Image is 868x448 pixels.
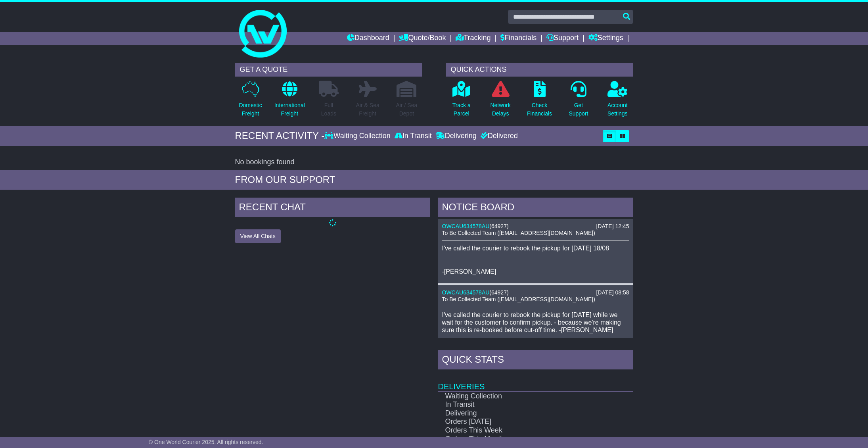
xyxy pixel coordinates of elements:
[393,132,434,140] div: In Transit
[569,101,588,118] p: Get Support
[596,289,629,296] div: [DATE] 08:58
[491,223,507,229] span: 64927
[235,63,422,77] div: GET A QUOTE
[442,311,629,334] p: I've called the courier to rebook the pickup for [DATE] while we wait for the customer to confirm...
[500,32,537,45] a: Financials
[274,101,305,118] p: International Freight
[235,174,633,186] div: FROM OUR SUPPORT
[274,81,305,122] a: InternationalFreight
[442,223,490,229] a: OWCAU634578AU
[452,81,471,122] a: Track aParcel
[456,32,491,45] a: Tracking
[396,101,418,118] p: Air / Sea Depot
[442,230,595,236] span: To Be Collected Team ([EMAIL_ADDRESS][DOMAIN_NAME])
[442,268,629,275] p: -[PERSON_NAME]
[452,101,471,118] p: Track a Parcel
[438,371,633,392] td: Deliveries
[442,223,629,230] div: ( )
[607,81,628,122] a: AccountSettings
[438,435,605,444] td: Orders This Month
[319,101,339,118] p: Full Loads
[568,81,588,122] a: GetSupport
[442,289,490,296] a: OWCAU634578AU
[438,198,633,219] div: NOTICE BOARD
[588,32,623,45] a: Settings
[596,223,629,230] div: [DATE] 12:45
[527,81,552,122] a: CheckFinancials
[324,132,392,140] div: Waiting Collection
[438,392,605,401] td: Waiting Collection
[527,101,552,118] p: Check Financials
[235,158,633,167] div: No bookings found
[235,130,325,142] div: RECENT ACTIVITY -
[479,132,518,140] div: Delivered
[490,101,510,118] p: Network Delays
[235,198,430,219] div: RECENT CHAT
[546,32,579,45] a: Support
[438,400,605,409] td: In Transit
[607,101,628,118] p: Account Settings
[347,32,389,45] a: Dashboard
[438,350,633,371] div: Quick Stats
[239,101,262,118] p: Domestic Freight
[442,289,629,296] div: ( )
[238,81,262,122] a: DomesticFreight
[438,417,605,426] td: Orders [DATE]
[434,132,479,140] div: Delivering
[399,32,446,45] a: Quote/Book
[491,289,507,296] span: 64927
[438,409,605,418] td: Delivering
[442,244,629,252] p: I've called the courier to rebook the pickup for [DATE] 18/08
[490,81,511,122] a: NetworkDelays
[356,101,379,118] p: Air & Sea Freight
[149,439,263,445] span: © One World Courier 2025. All rights reserved.
[235,229,281,243] button: View All Chats
[446,63,633,77] div: QUICK ACTIONS
[438,426,605,435] td: Orders This Week
[442,296,595,302] span: To Be Collected Team ([EMAIL_ADDRESS][DOMAIN_NAME])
